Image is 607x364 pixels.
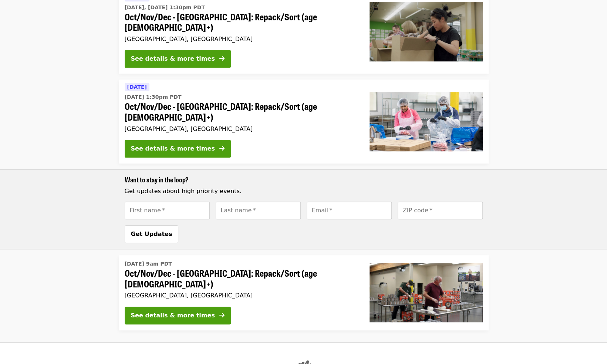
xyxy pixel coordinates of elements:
[125,225,179,243] button: Get Updates
[125,188,242,195] span: Get updates about high priority events.
[125,125,358,132] div: [GEOGRAPHIC_DATA], [GEOGRAPHIC_DATA]
[125,140,231,158] button: See details & more times
[125,202,210,219] input: [object Object]
[125,260,172,268] time: [DATE] 9am PDT
[125,4,205,11] time: [DATE], [DATE] 1:30pm PDT
[370,92,483,151] img: Oct/Nov/Dec - Beaverton: Repack/Sort (age 10+) organized by Oregon Food Bank
[219,55,225,62] i: arrow-right icon
[125,101,358,122] span: Oct/Nov/Dec - [GEOGRAPHIC_DATA]: Repack/Sort (age [DEMOGRAPHIC_DATA]+)
[370,263,483,322] img: Oct/Nov/Dec - Portland: Repack/Sort (age 16+) organized by Oregon Food Bank
[125,268,358,289] span: Oct/Nov/Dec - [GEOGRAPHIC_DATA]: Repack/Sort (age [DEMOGRAPHIC_DATA]+)
[125,11,358,33] span: Oct/Nov/Dec - [GEOGRAPHIC_DATA]: Repack/Sort (age [DEMOGRAPHIC_DATA]+)
[398,202,483,219] input: [object Object]
[307,202,392,219] input: [object Object]
[125,307,231,324] button: See details & more times
[219,312,225,319] i: arrow-right icon
[131,54,215,63] div: See details & more times
[125,36,358,43] div: [GEOGRAPHIC_DATA], [GEOGRAPHIC_DATA]
[219,145,225,152] i: arrow-right icon
[127,84,147,90] span: [DATE]
[131,144,215,153] div: See details & more times
[125,93,182,101] time: [DATE] 1:30pm PDT
[370,2,483,61] img: Oct/Nov/Dec - Portland: Repack/Sort (age 8+) organized by Oregon Food Bank
[125,175,189,184] span: Want to stay in the loop?
[131,230,172,237] span: Get Updates
[125,292,358,299] div: [GEOGRAPHIC_DATA], [GEOGRAPHIC_DATA]
[131,311,215,320] div: See details & more times
[119,255,489,330] a: See details for "Oct/Nov/Dec - Portland: Repack/Sort (age 16+)"
[216,202,301,219] input: [object Object]
[125,50,231,68] button: See details & more times
[119,80,489,164] a: See details for "Oct/Nov/Dec - Beaverton: Repack/Sort (age 10+)"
